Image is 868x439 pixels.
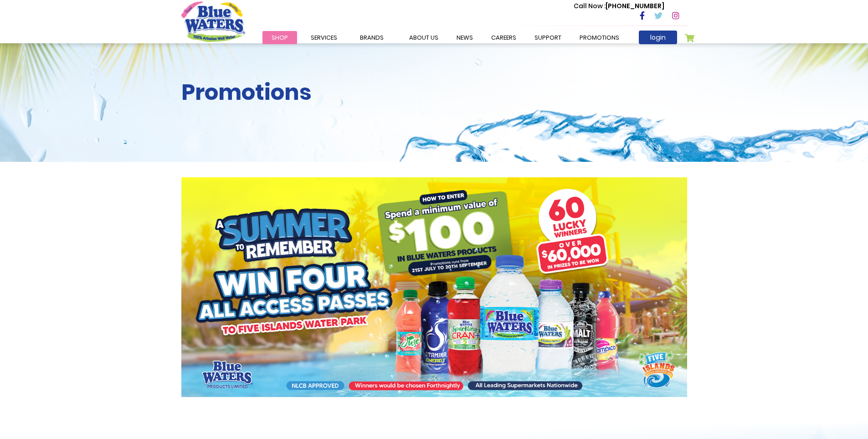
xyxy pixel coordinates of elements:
a: login [639,31,677,44]
a: about us [400,31,447,44]
a: Brands [351,31,393,44]
a: Shop [262,31,297,44]
a: store logo [181,1,245,41]
a: Services [302,31,346,44]
span: Call Now : [574,1,606,10]
span: Shop [272,33,288,42]
span: Brands [360,33,384,42]
a: careers [482,31,525,44]
a: News [447,31,482,44]
h2: Promotions [181,79,687,106]
a: support [525,31,570,44]
span: Services [311,33,337,42]
p: [PHONE_NUMBER] [574,1,664,11]
a: Promotions [570,31,628,44]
